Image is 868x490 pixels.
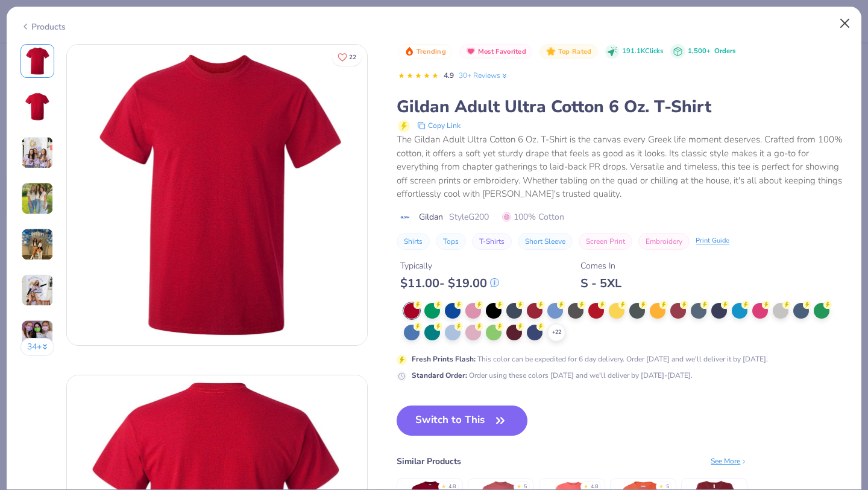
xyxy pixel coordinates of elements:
img: User generated content [21,136,54,169]
button: Badge Button [398,44,452,60]
img: User generated content [21,274,54,307]
span: Most Favorited [478,48,526,55]
div: Comes In [580,259,621,272]
span: Style G200 [449,211,489,223]
span: 22 [349,54,356,60]
strong: Standard Order : [412,371,467,380]
img: Top Rated sort [546,46,556,56]
button: Embroidery [638,233,690,250]
div: ★ [441,483,446,488]
div: See More [711,456,747,466]
div: ★ [583,483,588,488]
img: Back [23,92,52,121]
span: Gildan [419,211,443,223]
img: brand logo [397,212,413,222]
span: 100% Cotton [502,211,564,223]
img: User generated content [21,182,54,215]
div: ★ [659,483,664,488]
div: The Gildan Adult Ultra Cotton 6 Oz. T-Shirt is the canvas every Greek life moment deserves. Craft... [397,133,848,201]
div: Similar Products [397,455,461,468]
button: Tops [436,233,466,250]
button: Short Sleeve [518,233,573,250]
img: Front [67,45,367,345]
button: Screen Print [579,233,632,250]
button: Badge Button [459,44,532,60]
img: User generated content [21,228,54,261]
span: 191.1K Clicks [622,46,663,57]
button: T-Shirts [472,233,512,250]
span: Top Rated [558,48,592,55]
button: Badge Button [539,44,597,60]
img: Trending sort [404,46,414,56]
div: 1,500+ [688,46,735,57]
a: 30+ Reviews [459,70,509,81]
div: Order using these colors [DATE] and we'll deliver by [DATE]-[DATE]. [412,370,693,381]
strong: Fresh Prints Flash : [412,354,476,364]
span: Orders [714,46,735,56]
button: Switch to This [397,406,527,436]
img: Most Favorited sort [466,46,476,56]
button: Shirts [397,233,430,250]
span: Trending [417,48,446,55]
div: This color can be expedited for 6 day delivery. Order [DATE] and we'll deliver it by [DATE]. [412,354,768,364]
span: + 22 [552,328,561,337]
div: Print Guide [696,236,729,246]
div: Typically [400,259,499,272]
span: 4.9 [444,71,454,80]
div: Products [20,21,66,33]
div: 4.9 Stars [398,66,439,86]
div: S - 5XL [580,276,621,291]
div: Gildan Adult Ultra Cotton 6 Oz. T-Shirt [397,95,848,118]
img: User generated content [21,320,54,352]
button: Like [332,48,362,66]
img: Front [23,46,52,75]
button: Close [834,12,857,35]
div: $ 11.00 - $ 19.00 [400,276,499,291]
button: 34+ [20,338,55,356]
button: copy to clipboard [414,118,464,133]
div: ★ [517,483,521,488]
